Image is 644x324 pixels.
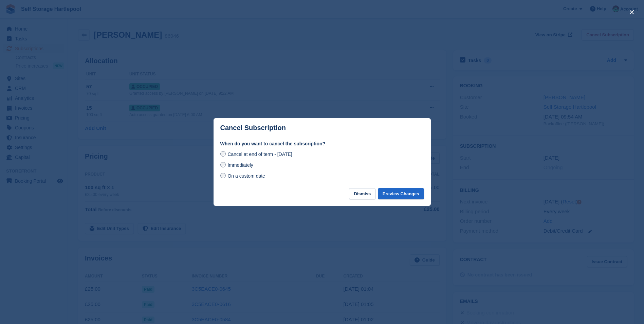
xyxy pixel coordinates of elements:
p: Cancel Subscription [220,124,286,132]
button: Dismiss [349,188,375,199]
span: Immediately [227,162,253,168]
span: Cancel at end of term - [DATE] [227,151,292,157]
button: Preview Changes [378,188,424,199]
input: Immediately [220,162,226,167]
label: When do you want to cancel the subscription? [220,140,424,147]
input: On a custom date [220,173,226,178]
span: On a custom date [227,173,265,179]
button: close [626,7,637,18]
input: Cancel at end of term - [DATE] [220,151,226,157]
